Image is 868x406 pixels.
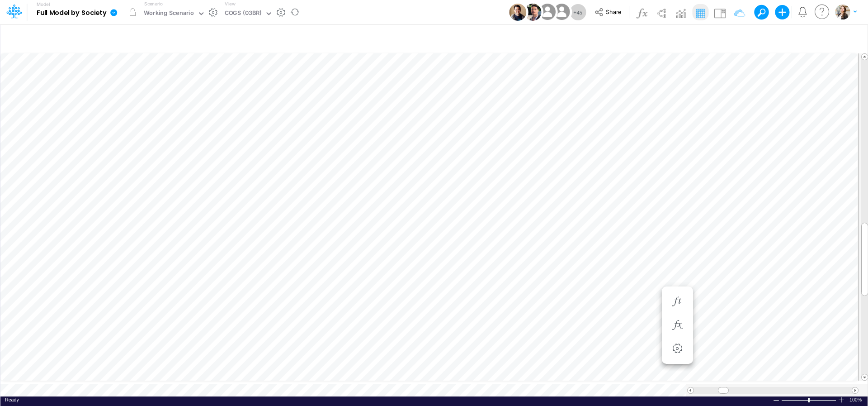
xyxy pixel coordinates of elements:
input: Type a title here [8,29,671,47]
div: Zoom [781,396,838,403]
label: Model [37,2,50,7]
label: View [225,0,235,7]
div: Zoom Out [773,397,780,404]
div: Working Scenario [144,9,194,19]
span: Share [606,8,621,15]
span: + 45 [573,10,582,15]
div: Zoom [808,398,810,402]
b: Full Model by Society [37,9,107,17]
img: User Image Icon [509,4,526,21]
span: 100% [849,396,863,403]
button: Share [590,5,627,19]
span: Ready [5,397,19,402]
a: Notifications [797,7,808,17]
img: User Image Icon [537,2,557,22]
img: User Image Icon [552,2,572,22]
div: COGS (03BR) [225,9,262,19]
div: In Ready mode [5,396,19,403]
label: Scenario [144,0,163,7]
div: Zoom level [849,396,863,403]
div: Zoom In [838,396,845,403]
img: User Image Icon [524,4,541,21]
